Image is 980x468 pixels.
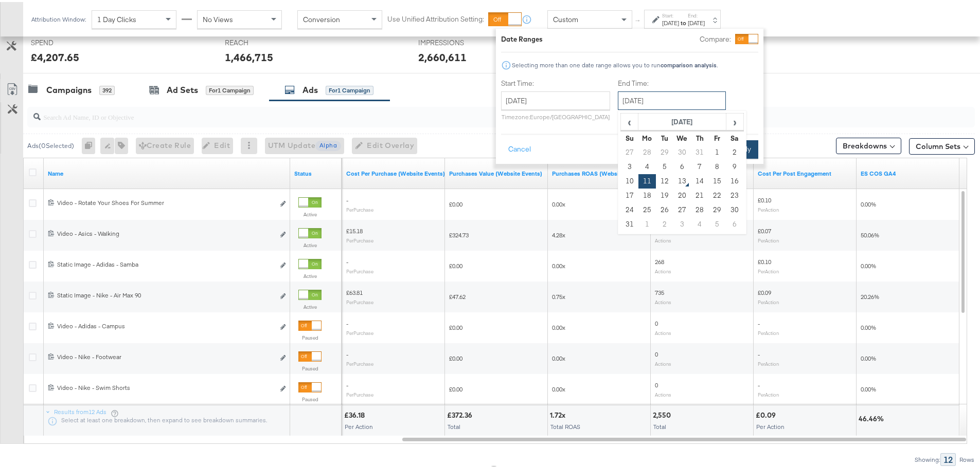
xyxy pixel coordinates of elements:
span: £63.81 [346,287,363,294]
div: Showing: [914,454,940,461]
td: 4 [691,215,708,230]
div: Video - Adidas - Campus [57,320,274,328]
span: £0.09 [758,287,771,294]
label: Paused [298,394,322,401]
span: 0.00x [552,352,565,360]
span: 0.00x [552,260,565,268]
span: £15.18 [346,225,363,233]
sub: Per Action [758,389,779,396]
div: Video - Nike - Footwear [57,351,274,359]
sub: Actions [655,297,671,303]
span: 0.00x [552,322,565,329]
button: Column Sets [909,136,975,153]
span: £0.00 [449,198,462,206]
a: The total value of the purchase actions tracked by your Custom Audience pixel on your website aft... [449,167,544,176]
div: Video - Asics - Walking [57,228,274,236]
td: 18 [638,186,656,201]
span: Per Action [756,421,785,428]
td: 25 [638,201,656,215]
sub: Actions [655,359,671,365]
div: Rows [959,454,975,461]
div: Selecting more than one date range allows you to run . [511,60,718,67]
div: Static Image - Nike - Air Max 90 [57,289,274,297]
sub: Per Purchase [346,328,373,334]
span: - [758,348,760,356]
span: £0.00 [449,352,462,360]
td: 27 [621,143,638,158]
td: 3 [673,215,691,230]
label: End: [688,10,705,17]
span: IMPRESSIONS [418,36,495,46]
a: ES COS GA4 [861,167,955,176]
td: 16 [726,172,743,186]
a: Shows the current state of your Ad. [294,167,337,176]
div: 46.46% [859,412,887,422]
div: 1,466,715 [225,48,273,63]
td: 14 [691,172,708,186]
label: Active [298,302,322,308]
span: - [346,256,348,264]
span: Custom [553,13,578,22]
div: Ad Sets [167,82,198,94]
label: Paused [298,363,322,370]
div: Video - Nike - Swim Shorts [57,382,274,390]
span: Total [653,421,666,428]
td: 1 [638,215,656,230]
div: Ads ( 0 Selected) [27,139,74,148]
td: 12 [656,172,673,186]
span: 0.75x [552,291,565,298]
th: We [673,129,691,143]
p: Timezone: Europe/[GEOGRAPHIC_DATA] [501,111,610,119]
td: 3 [621,158,638,172]
td: 1 [708,143,726,158]
span: £0.10 [758,256,771,264]
td: 29 [656,143,673,158]
span: 0.00% [861,322,876,329]
span: ↑ [633,17,643,21]
sub: Actions [655,389,671,396]
th: Tu [656,129,673,143]
td: 27 [673,201,691,215]
label: Active [298,209,322,216]
input: Search Ad Name, ID or Objective [41,101,888,121]
td: 30 [673,143,691,158]
div: Date Ranges [501,32,543,42]
th: Mo [638,129,656,143]
div: Ads [302,82,318,94]
sub: Actions [655,235,671,241]
td: 28 [638,143,656,158]
sub: Actions [655,266,671,272]
sub: Per Purchase [346,359,373,365]
span: 268 [655,256,664,264]
span: Conversion [303,13,340,22]
div: 0 [82,136,100,152]
td: 9 [726,158,743,172]
a: Ad Name. [48,167,286,176]
td: 21 [691,186,708,201]
td: 7 [691,158,708,172]
sub: Per Action [758,328,779,334]
button: Cancel [501,138,538,157]
sub: Per Purchase [346,235,373,241]
span: £0.00 [449,383,462,391]
span: SPEND [31,36,108,46]
div: 12 [940,451,956,464]
span: 735 [655,287,664,294]
a: The average cost for each purchase tracked by your Custom Audience pixel on your website after pe... [346,167,445,176]
div: Campaigns [46,82,92,94]
span: £0.10 [758,194,771,202]
th: Sa [726,129,743,143]
td: 8 [708,158,726,172]
span: 0.00x [552,198,565,206]
span: - [758,379,760,387]
label: Active [298,240,322,247]
sub: Per Purchase [346,297,373,303]
a: The total value of the purchase actions divided by spend tracked by your Custom Audience pixel on... [552,167,647,176]
div: 392 [99,84,115,93]
span: - [346,379,348,387]
div: for 1 Campaign [206,84,254,93]
div: 2,660,611 [418,48,467,63]
span: - [346,317,348,325]
a: The average cost per action related to your Page's posts as a result of your ad. [758,167,852,176]
td: 29 [708,201,726,215]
